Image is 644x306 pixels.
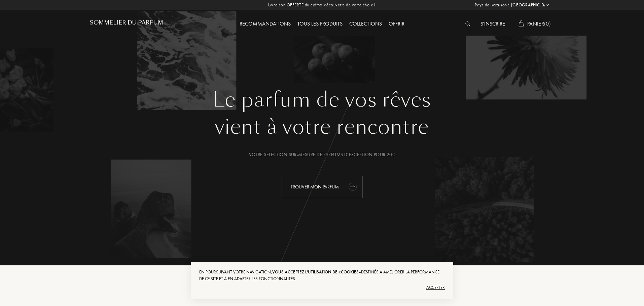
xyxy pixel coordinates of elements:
[527,20,551,27] span: Panier ( 0 )
[477,20,508,29] div: S'inscrire
[199,269,445,282] div: En poursuivant votre navigation, destinés à améliorer la performance de ce site et à en adapter l...
[475,2,509,8] span: Pays de livraison :
[95,88,549,112] h1: Le parfum de vos rêves
[90,19,163,26] h1: Sommelier du Parfum
[199,282,445,293] div: Accepter
[236,20,294,29] div: Recommandations
[346,20,385,29] div: Collections
[294,20,346,27] a: Tous les produits
[385,20,408,27] a: Offrir
[294,20,346,29] div: Tous les produits
[95,151,549,158] div: Votre selection sur-mesure de parfums d’exception pour 20€
[236,20,294,27] a: Recommandations
[272,269,361,275] span: vous acceptez l'utilisation de «cookies»
[277,176,368,198] a: Trouver mon parfumanimation
[346,20,385,27] a: Collections
[518,20,524,27] img: cart_white.svg
[465,21,470,26] img: search_icn_white.svg
[477,20,508,27] a: S'inscrire
[385,20,408,29] div: Offrir
[90,19,163,29] a: Sommelier du Parfum
[282,176,363,198] div: Trouver mon parfum
[95,112,549,142] div: vient à votre rencontre
[346,180,360,193] div: animation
